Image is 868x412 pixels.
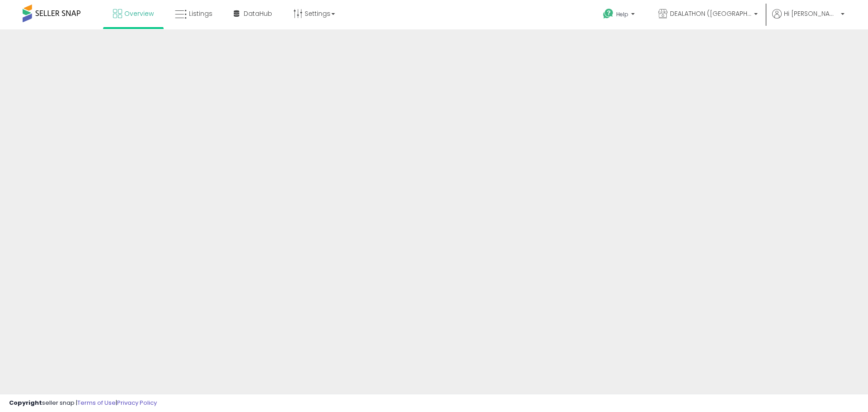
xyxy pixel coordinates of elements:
[124,9,154,18] span: Overview
[189,9,212,18] span: Listings
[77,398,116,407] a: Terms of Use
[244,9,272,18] span: DataHub
[117,398,157,407] a: Privacy Policy
[784,9,838,18] span: Hi [PERSON_NAME]
[9,398,42,407] strong: Copyright
[596,1,644,29] a: Help
[9,399,157,407] div: seller snap | |
[603,8,614,19] i: Get Help
[616,10,628,18] span: Help
[670,9,751,18] span: DEALATHON ([GEOGRAPHIC_DATA])
[772,9,844,29] a: Hi [PERSON_NAME]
